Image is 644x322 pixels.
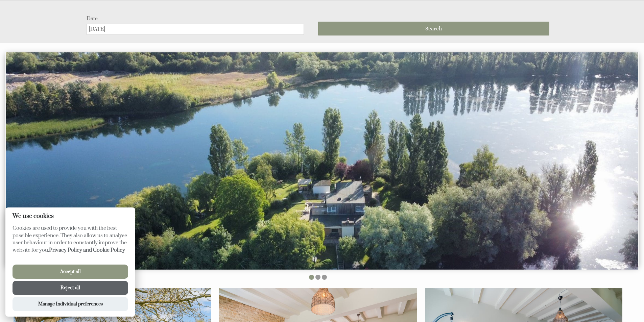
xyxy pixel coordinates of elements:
[13,297,128,311] button: Manage Individual preferences
[87,24,304,35] input: Arrival Date
[87,16,304,22] label: Date
[5,213,135,219] h2: We use cookies
[13,265,128,279] button: Accept all
[425,25,442,32] span: Search
[318,22,549,35] button: Search
[13,281,128,295] button: Reject all
[5,225,135,259] p: Cookies are used to provide you with the best possible experience. They also allow us to analyse ...
[49,247,125,253] a: Privacy Policy and Cookie Policy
